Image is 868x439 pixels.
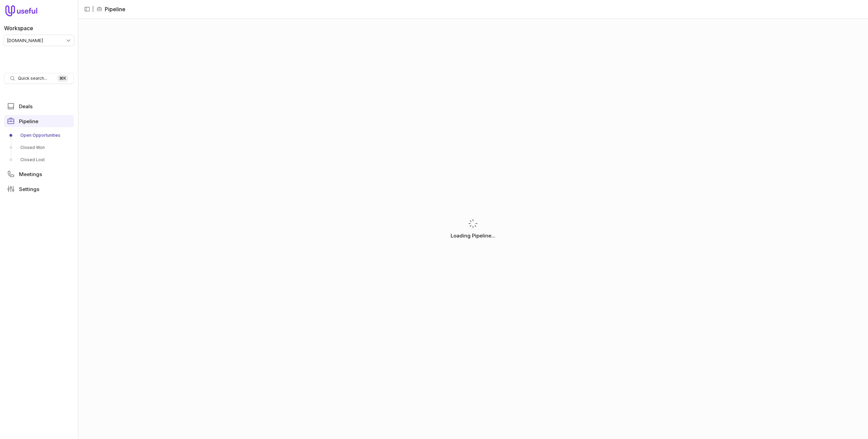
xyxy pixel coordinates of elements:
a: Open Opportunities [4,130,74,141]
a: Meetings [4,168,74,180]
span: Deals [19,104,33,109]
a: Pipeline [4,115,74,127]
li: Pipeline [97,5,125,13]
span: Settings [19,187,39,192]
p: Loading Pipeline... [451,232,495,240]
div: Pipeline submenu [4,130,74,165]
kbd: ⌘ K [57,75,68,82]
span: Quick search... [18,76,47,81]
button: Collapse sidebar [82,4,92,14]
span: | [92,5,94,13]
span: Pipeline [19,119,38,124]
a: Closed Won [4,142,74,153]
a: Settings [4,183,74,195]
label: Workspace [4,24,33,32]
span: Meetings [19,172,42,177]
a: Deals [4,100,74,112]
a: Closed Lost [4,154,74,165]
